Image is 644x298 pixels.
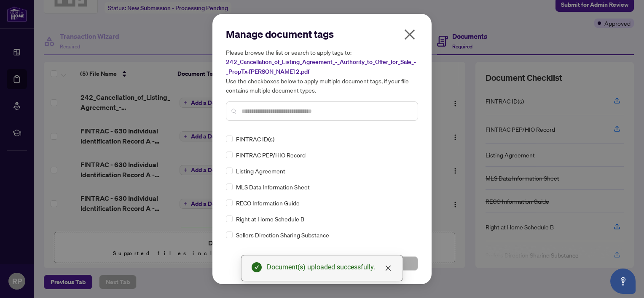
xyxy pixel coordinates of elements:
[236,134,274,144] span: FINTRAC ID(s)
[236,198,300,208] span: RECO Information Guide
[384,263,393,273] a: Close
[236,166,285,176] span: Listing Agreement
[252,262,262,272] span: check-circle
[236,150,306,160] span: FINTRAC PEP/HIO Record
[385,265,392,271] span: close
[226,58,416,75] span: 242_Cancellation_of_Listing_Agreement_-_Authority_to_Offer_for_Sale_-_PropTx-[PERSON_NAME] 2.pdf
[236,230,329,239] span: Sellers Direction Sharing Substance
[236,182,310,192] span: MLS Data Information Sheet
[403,28,416,41] span: close
[226,256,319,271] button: Cancel
[236,214,304,223] span: Right at Home Schedule B
[610,269,636,294] button: Open asap
[226,48,418,95] h5: Please browse the list or search to apply tags to: Use the checkboxes below to apply multiple doc...
[226,27,418,41] h2: Manage document tags
[267,262,392,272] div: Document(s) uploaded successfully.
